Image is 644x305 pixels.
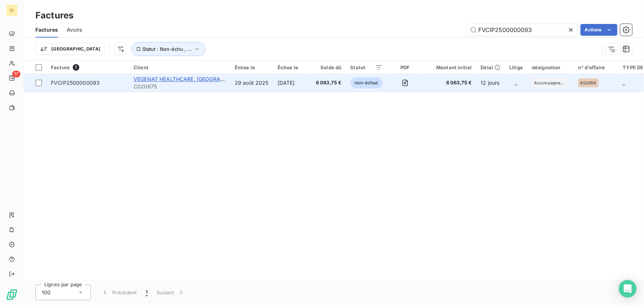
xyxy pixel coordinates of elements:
[134,64,226,70] div: Client
[235,64,269,70] div: Émise le
[142,46,192,52] span: Statut : Non-échu , ...
[273,74,311,92] td: [DATE]
[427,64,472,70] div: Montant initial
[51,80,100,86] span: FVCIP2500000093
[581,24,617,36] button: Actions
[67,26,82,34] span: Avoirs
[623,80,625,86] span: _
[532,64,569,70] div: désignation
[278,64,307,70] div: Échue le
[619,280,637,298] div: Open Intercom Messenger
[351,64,383,70] div: Statut
[467,24,578,36] input: Rechercher
[97,285,141,300] button: Précédent
[134,83,226,90] span: C020675
[476,74,505,92] td: 12 jours
[146,289,148,296] span: 1
[316,64,342,70] div: Solde dû
[51,64,70,70] span: Facture
[316,79,342,87] span: 6 063,75 €
[230,74,273,92] td: 29 août 2025
[12,71,20,77] span: 17
[6,289,18,301] img: Logo LeanPay
[351,77,383,88] span: non-échue
[35,43,105,55] button: [GEOGRAPHIC_DATA]
[392,64,419,70] div: PDF
[131,42,206,56] button: Statut : Non-échu , ...
[509,64,523,70] div: Litige
[152,285,189,300] button: Suivant
[134,76,250,82] span: VEGENAT HEALTHCARE, [GEOGRAPHIC_DATA]
[427,79,472,87] span: 6 063,75 €
[141,285,152,300] button: 1
[534,81,566,85] span: Accompagnement ingénierie Process
[6,4,18,16] div: CI
[581,81,596,85] span: 802456
[73,64,79,71] span: 1
[578,64,614,70] div: n° d'affaire
[35,26,58,34] span: Factures
[515,80,517,86] span: _
[35,9,73,22] h3: Factures
[481,64,501,70] div: Délai
[42,289,51,296] span: 100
